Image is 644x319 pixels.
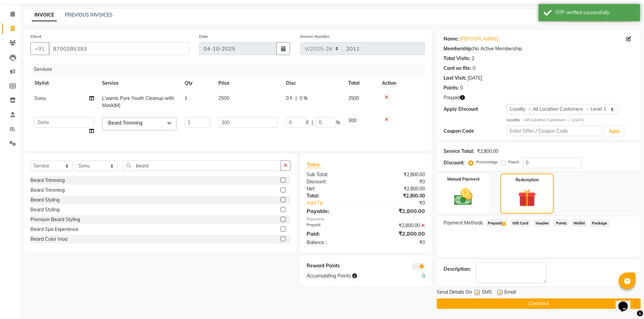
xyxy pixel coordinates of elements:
[437,298,641,309] button: Checkout
[504,289,516,297] span: Email
[473,65,475,72] div: 0
[32,9,57,21] a: INVOICE
[199,33,208,39] label: Date
[444,128,507,135] div: Coupon Code
[306,119,309,126] span: F
[307,216,425,222] div: Payments
[554,219,569,227] span: Points
[444,75,466,82] div: Last Visit:
[181,76,214,91] th: Qty
[616,292,637,312] iframe: chat widget
[507,117,634,123] div: All Location Customers → Level 1
[302,171,366,178] div: Sub Total:
[366,185,430,192] div: ₹2,800.00
[507,126,602,136] input: Enter Offer / Coupon Code
[444,55,470,62] div: Total Visits:
[366,230,430,238] div: ₹2,800.00
[366,171,430,178] div: ₹2,800.00
[302,239,366,246] div: Balance :
[312,119,313,126] span: |
[302,230,366,238] div: Paid:
[366,207,430,215] div: ₹2,800.00
[302,200,376,207] a: Add Tip
[302,185,366,192] div: Net:
[460,84,463,91] div: 0
[460,35,498,43] a: [PERSON_NAME]
[214,76,282,91] th: Price
[444,45,634,52] div: No Active Membership
[65,12,113,18] a: PREVIOUS INVOICES
[30,196,59,204] div: Beard Styling
[336,119,340,126] span: %
[307,161,322,168] span: Total
[142,120,145,126] a: x
[444,84,459,91] div: Points:
[447,176,480,182] label: Manual Payment
[366,178,430,185] div: ₹0
[508,159,519,165] label: Fixed
[444,35,459,43] div: Name:
[605,126,624,136] button: Apply
[300,33,330,39] label: Invoice Number
[302,272,398,280] div: Accumulating Points
[444,65,471,72] div: Card on file:
[102,95,174,108] span: L'aamis Pure Youth Cleanup with Mask(M)
[30,76,98,91] th: Stylist
[476,159,498,165] label: Percentage
[30,187,65,194] div: Beard Trimming
[510,219,531,227] span: Gift Card
[377,200,430,207] div: ₹0
[218,95,229,101] span: 2500
[555,9,635,16] div: OTP verified successfully.
[295,95,297,102] span: |
[366,192,430,200] div: ₹2,800.00
[282,76,344,91] th: Disc
[482,289,492,297] span: SMS
[302,178,366,185] div: Discount:
[30,42,49,55] button: +91
[108,120,142,126] span: Beard Trimming
[502,222,505,226] span: 1
[302,222,366,229] div: Prepaid
[366,239,430,246] div: ₹0
[590,219,610,227] span: Package
[31,63,430,76] div: Services
[571,219,587,227] span: Wallet
[444,106,507,113] div: Apply Discount
[30,206,59,213] div: Beard Styling
[444,266,471,273] div: Description:
[302,207,366,215] div: Payable:
[185,95,187,101] span: 1
[448,186,478,208] img: _cash.svg
[123,160,281,171] input: Search or Scan
[437,289,472,297] span: Send Details On
[300,95,308,102] span: 0 %
[30,226,78,233] div: Beard Spa Experience
[30,177,65,184] div: Beard Trimming
[49,42,189,55] input: Search by Name/Mobile/Email/Code
[30,236,67,243] div: Beard Color Inoa
[30,216,80,223] div: Premium Beard Styling
[34,95,46,101] span: Sonu
[348,95,359,101] span: 2500
[348,117,356,124] span: 300
[444,219,483,227] span: Payment Methods
[302,192,366,200] div: Total:
[378,76,425,91] th: Action
[98,76,181,91] th: Service
[472,55,474,62] div: 2
[444,148,474,155] div: Service Total:
[477,148,498,155] div: ₹2,800.00
[286,95,293,102] span: 0 F
[486,219,508,227] span: Prepaid
[468,75,482,82] div: [DATE]
[398,272,430,280] div: 0
[512,187,542,209] img: _gift.svg
[507,117,525,122] strong: Loyalty →
[516,177,539,183] label: Redemption
[366,222,430,229] div: ₹2,800.00
[302,262,366,270] div: Reward Points
[444,94,460,101] span: Prepaid
[444,159,464,166] div: Discount:
[30,33,41,39] label: Client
